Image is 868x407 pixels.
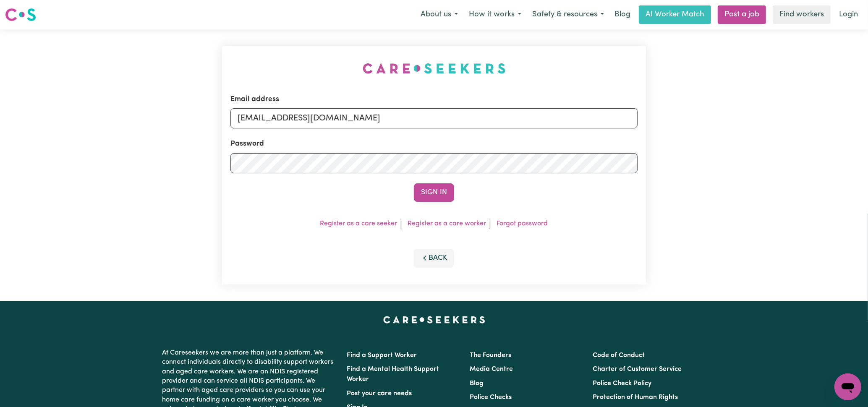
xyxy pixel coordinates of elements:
a: Police Checks [470,394,512,401]
a: Protection of Human Rights [593,394,678,401]
input: Email address [230,108,638,128]
a: Find workers [773,5,831,24]
a: AI Worker Match [639,5,711,24]
a: Charter of Customer Service [593,366,682,373]
a: Find a Support Worker [347,352,417,359]
button: How it works [463,6,527,23]
button: Safety & resources [527,6,609,23]
a: Forgot password [497,220,548,227]
a: Careseekers logo [5,5,36,24]
img: Careseekers logo [5,7,36,22]
a: Blog [609,5,635,24]
a: Find a Mental Health Support Worker [347,366,439,383]
a: Careseekers home page [383,316,485,323]
a: Register as a care worker [408,220,486,227]
a: Register as a care seeker [320,220,397,227]
button: Back [414,249,454,267]
a: Post a job [718,5,766,24]
a: Login [834,5,863,24]
iframe: Button to launch messaging window, conversation in progress [834,373,861,400]
button: About us [415,6,463,23]
a: Blog [470,380,484,387]
label: Password [230,138,264,149]
a: Post your care needs [347,390,412,397]
a: Media Centre [470,366,513,373]
label: Email address [230,94,279,105]
a: Police Check Policy [593,380,652,387]
a: Code of Conduct [593,352,645,359]
a: The Founders [470,352,511,359]
button: Sign In [414,183,454,202]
